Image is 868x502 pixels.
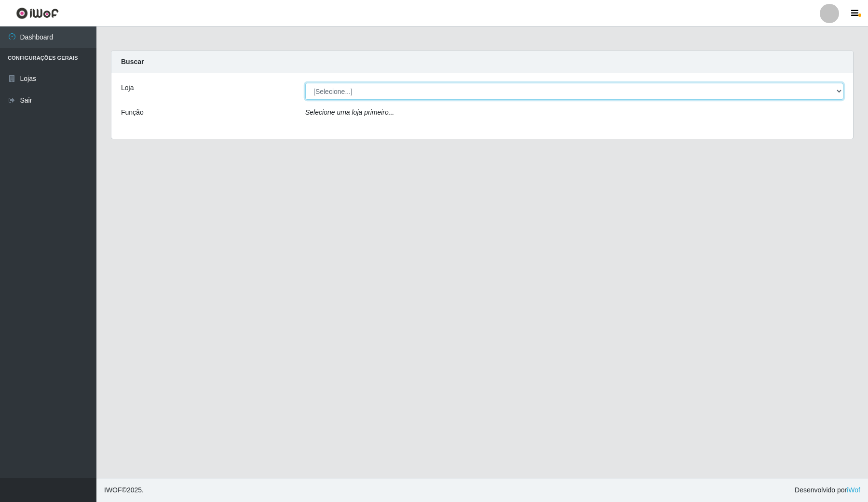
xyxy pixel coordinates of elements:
label: Loja [121,83,134,93]
span: Desenvolvido por [795,485,860,495]
i: Selecione uma loja primeiro... [305,108,394,116]
img: CoreUI Logo [16,7,59,19]
strong: Buscar [121,58,144,66]
label: Função [121,107,144,118]
span: © 2025 . [104,485,144,495]
span: IWOF [104,486,122,494]
a: iWof [847,486,860,494]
